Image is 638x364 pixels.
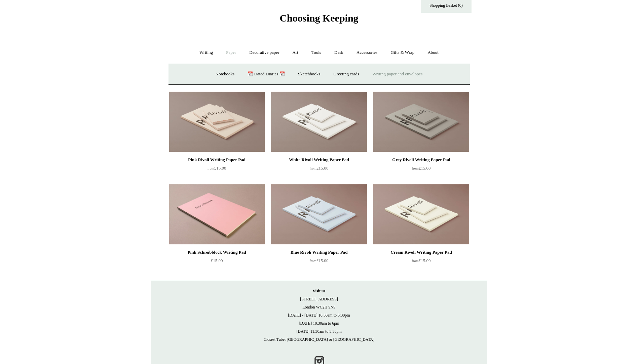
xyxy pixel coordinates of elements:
[373,184,469,245] img: Cream Rivoli Writing Paper Pad
[243,44,285,62] a: Decorative paper
[210,65,240,83] a: Notebooks
[292,65,326,83] a: Sketchbooks
[169,92,265,152] img: Pink Rivoli Writing Paper Pad
[373,92,469,152] a: Grey Rivoli Writing Paper Pad Grey Rivoli Writing Paper Pad
[328,65,365,83] a: Greeting cards
[169,184,265,245] a: Pink Schreibblock Writing Pad Pink Schreibblock Writing Pad
[305,44,327,62] a: Tools
[158,287,481,343] p: [STREET_ADDRESS] London WC2H 9NS [DATE] - [DATE] 10:30am to 5:30pm [DATE] 10.30am to 6pm [DATE] 1...
[271,156,367,183] a: White Rivoli Writing Paper Pad from£15.00
[171,156,263,164] div: Pink Rivoli Writing Paper Pad
[373,184,469,245] a: Cream Rivoli Writing Paper Pad Cream Rivoli Writing Paper Pad
[271,92,367,152] img: White Rivoli Writing Paper Pad
[169,92,265,152] a: Pink Rivoli Writing Paper Pad Pink Rivoli Writing Paper Pad
[287,44,304,62] a: Art
[412,258,431,263] span: £15.00
[310,259,316,263] span: from
[171,248,263,256] div: Pink Schreibblock Writing Pad
[375,156,467,164] div: Grey Rivoli Writing Paper Pad
[310,167,316,170] span: from
[271,92,367,152] a: White Rivoli Writing Paper Pad White Rivoli Writing Paper Pad
[193,44,219,62] a: Writing
[310,166,329,171] span: £15.00
[169,156,265,183] a: Pink Rivoli Writing Paper Pad from£15.00
[328,44,349,62] a: Desk
[412,259,419,263] span: from
[350,44,383,62] a: Accessories
[279,12,358,24] span: Choosing Keeping
[412,166,431,171] span: £15.00
[313,289,326,293] strong: Visit us
[208,167,214,170] span: from
[375,248,467,256] div: Cream Rivoli Writing Paper Pad
[373,248,469,276] a: Cream Rivoli Writing Paper Pad from£15.00
[384,44,420,62] a: Gifts & Wrap
[373,92,469,152] img: Grey Rivoli Writing Paper Pad
[271,248,367,276] a: Blue Rivoli Writing Paper Pad from£15.00
[279,18,358,23] a: Choosing Keeping
[211,258,223,263] span: £15.00
[412,167,419,170] span: from
[208,166,226,171] span: £15.00
[169,248,265,276] a: Pink Schreibblock Writing Pad £15.00
[169,184,265,245] img: Pink Schreibblock Writing Pad
[273,156,365,164] div: White Rivoli Writing Paper Pad
[241,65,291,83] a: 📆 Dated Diaries 📆
[310,258,329,263] span: £15.00
[220,44,242,62] a: Paper
[271,184,367,245] img: Blue Rivoli Writing Paper Pad
[421,44,445,62] a: About
[366,65,428,83] a: Writing paper and envelopes
[273,248,365,256] div: Blue Rivoli Writing Paper Pad
[271,184,367,245] a: Blue Rivoli Writing Paper Pad Blue Rivoli Writing Paper Pad
[373,156,469,183] a: Grey Rivoli Writing Paper Pad from£15.00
